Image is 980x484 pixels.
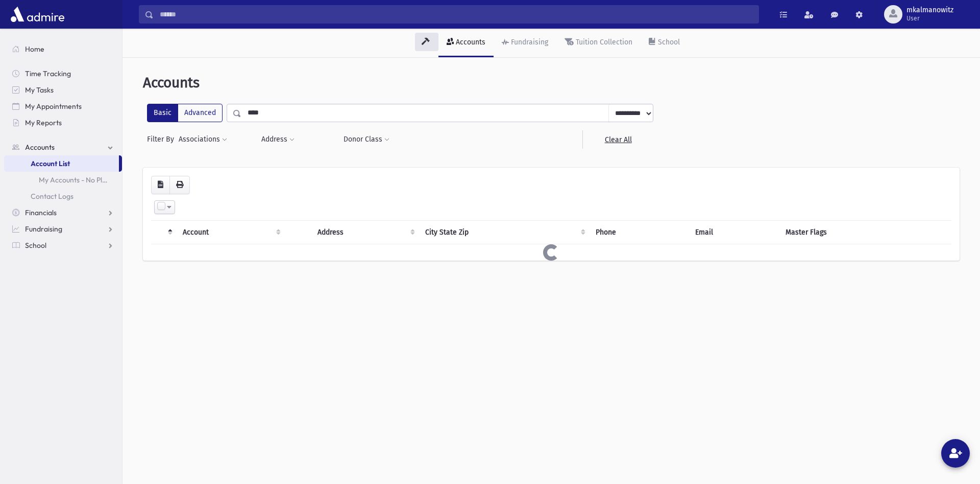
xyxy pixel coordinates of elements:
a: My Reports [4,114,122,131]
div: School [656,38,680,47]
span: mkalmanowitz [906,6,953,14]
th: Master Flags : activate to sort column ascending [779,220,951,244]
th: : activate to sort column descending [151,220,177,244]
span: My Reports [25,118,62,127]
label: Advanced [178,104,223,122]
a: My Tasks [4,82,122,98]
span: My Tasks [25,85,54,95]
span: Accounts [143,74,200,91]
a: Accounts [438,29,494,57]
button: Print [169,176,190,194]
span: Home [25,44,44,54]
div: Accounts [454,38,485,47]
a: Tuition Collection [556,29,641,57]
th: City State Zip : activate to sort column ascending [419,220,590,244]
th: Email : activate to sort column ascending [689,220,780,244]
span: Contact Logs [31,192,73,201]
div: FilterModes [147,104,223,122]
span: Filter By [147,134,178,145]
a: Fundraising [494,29,556,57]
th: Address : activate to sort column ascending [311,220,419,244]
span: Fundraising [25,224,62,234]
label: Basic [147,104,178,122]
a: My Appointments [4,98,122,114]
img: AdmirePro [8,4,67,25]
span: Time Tracking [25,69,71,78]
span: My Appointments [25,102,82,111]
th: Phone : activate to sort column ascending [590,220,689,244]
a: Financials [4,204,122,221]
a: School [641,29,688,57]
button: Donor Class [343,130,390,149]
a: Time Tracking [4,65,122,82]
a: Clear All [582,130,653,149]
button: CSV [151,176,170,194]
span: Account List [31,159,70,168]
a: Fundraising [4,221,122,237]
a: School [4,237,122,253]
span: User [906,14,953,22]
div: Tuition Collection [574,38,632,47]
a: Accounts [4,139,122,155]
a: Contact Logs [4,188,122,204]
button: Associations [178,130,228,149]
th: : activate to sort column ascending [285,220,311,244]
a: Account List [4,155,119,172]
input: Search [154,5,758,24]
a: My Accounts - No Pledge Last 6 Months [4,172,122,188]
div: Fundraising [509,38,548,47]
span: Financials [25,208,57,217]
span: Accounts [25,143,55,152]
button: Address [261,130,295,149]
th: Account: activate to sort column ascending [177,220,285,244]
a: Home [4,41,122,57]
span: School [25,241,46,250]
